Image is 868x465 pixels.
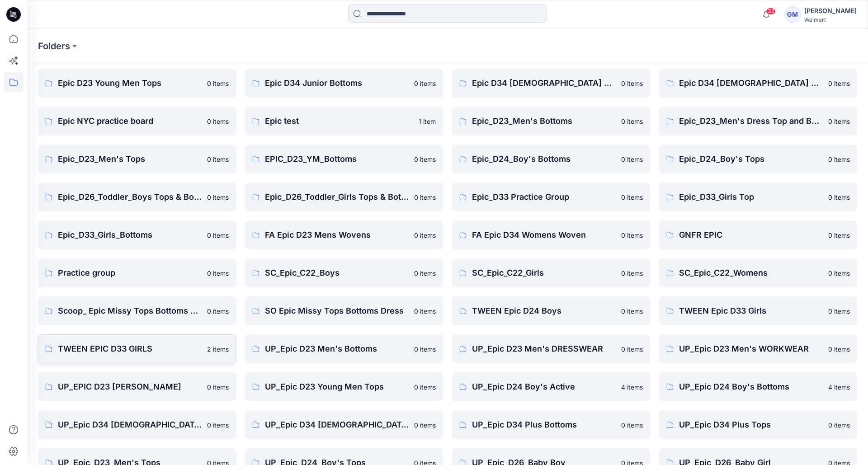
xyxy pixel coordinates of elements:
[679,380,823,393] p: UP_Epic D24 Boy's Bottoms
[679,77,823,89] p: Epic D34 [DEMOGRAPHIC_DATA] Tops
[659,334,857,363] a: UP_Epic D23 Men's WORKWEAR0 items
[828,79,850,88] p: 0 items
[414,230,436,240] p: 0 items
[621,344,643,354] p: 0 items
[828,268,850,278] p: 0 items
[828,382,850,392] p: 4 items
[38,258,236,287] a: Practice group0 items
[265,115,413,127] p: Epic test
[679,229,823,241] p: GNFR EPIC
[472,305,616,317] p: TWEEN Epic D24 Boys
[659,221,857,249] a: GNFR EPIC0 items
[621,117,643,126] p: 0 items
[207,230,229,240] p: 0 items
[452,258,650,287] a: SC_Epic_C22_Girls0 items
[414,306,436,316] p: 0 items
[58,305,202,317] p: Scoop_ Epic Missy Tops Bottoms Dress
[245,258,443,287] a: SC_Epic_C22_Boys0 items
[58,229,202,241] p: Epic_D33_Girls_Bottoms
[828,306,850,316] p: 0 items
[207,155,229,164] p: 0 items
[414,344,436,354] p: 0 items
[828,155,850,164] p: 0 items
[452,372,650,401] a: UP_Epic D24 Boy's Active4 items
[265,191,409,203] p: Epic_D26_Toddler_Girls Tops & Bottoms
[414,420,436,430] p: 0 items
[621,420,643,430] p: 0 items
[679,115,823,127] p: Epic_D23_Men's Dress Top and Bottoms
[58,380,202,393] p: UP_EPIC D23 [PERSON_NAME]
[472,115,616,127] p: Epic_D23_Men's Bottoms
[58,115,202,127] p: Epic NYC practice board
[828,344,850,354] p: 0 items
[679,267,823,279] p: SC_Epic_C22_Womens
[265,418,409,431] p: UP_Epic D34 [DEMOGRAPHIC_DATA] Top
[804,16,857,23] div: Walmart
[472,267,616,279] p: SC_Epic_C22_Girls
[58,267,202,279] p: Practice group
[245,107,443,136] a: Epic test1 item
[245,221,443,249] a: FA Epic D23 Mens Wovens0 items
[38,221,236,249] a: Epic_D33_Girls_Bottoms0 items
[414,79,436,88] p: 0 items
[452,410,650,439] a: UP_Epic D34 Plus Bottoms0 items
[659,258,857,287] a: SC_Epic_C22_Womens0 items
[828,420,850,430] p: 0 items
[452,69,650,98] a: Epic D34 [DEMOGRAPHIC_DATA] Bottoms0 items
[784,6,801,23] div: GM
[828,117,850,126] p: 0 items
[265,343,409,355] p: UP_Epic D23 Men's Bottoms
[207,79,229,88] p: 0 items
[245,183,443,211] a: Epic_D26_Toddler_Girls Tops & Bottoms0 items
[38,183,236,211] a: Epic_D26_Toddler_Boys Tops & Bottoms0 items
[38,410,236,439] a: UP_Epic D34 [DEMOGRAPHIC_DATA] Bottoms0 items
[679,418,823,431] p: UP_Epic D34 Plus Tops
[621,230,643,240] p: 0 items
[245,296,443,325] a: SO Epic Missy Tops Bottoms Dress0 items
[804,5,857,16] div: [PERSON_NAME]
[659,410,857,439] a: UP_Epic D34 Plus Tops0 items
[58,153,202,165] p: Epic_D23_Men's Tops
[265,153,409,165] p: EPIC_D23_YM_Bottoms
[38,40,70,52] p: Folders
[621,382,643,392] p: 4 items
[265,380,409,393] p: UP_Epic D23 Young Men Tops
[58,418,202,431] p: UP_Epic D34 [DEMOGRAPHIC_DATA] Bottoms
[207,382,229,392] p: 0 items
[245,334,443,363] a: UP_Epic D23 Men's Bottoms0 items
[207,268,229,278] p: 0 items
[452,183,650,211] a: Epic_D33 Practice Group0 items
[38,372,236,401] a: UP_EPIC D23 [PERSON_NAME]0 items
[245,372,443,401] a: UP_Epic D23 Young Men Tops0 items
[207,193,229,202] p: 0 items
[621,155,643,164] p: 0 items
[452,107,650,136] a: Epic_D23_Men's Bottoms0 items
[265,229,409,241] p: FA Epic D23 Mens Wovens
[207,420,229,430] p: 0 items
[207,344,229,354] p: 2 items
[621,268,643,278] p: 0 items
[659,183,857,211] a: Epic_D33_Girls Top0 items
[472,191,616,203] p: Epic_D33 Practice Group
[414,268,436,278] p: 0 items
[265,77,409,89] p: Epic D34 Junior Bottoms
[58,77,202,89] p: Epic D23 Young Men Tops
[414,382,436,392] p: 0 items
[38,145,236,174] a: Epic_D23_Men's Tops0 items
[472,229,616,241] p: FA Epic D34 Womens Woven
[245,410,443,439] a: UP_Epic D34 [DEMOGRAPHIC_DATA] Top0 items
[659,107,857,136] a: Epic_D23_Men's Dress Top and Bottoms0 items
[58,343,202,355] p: TWEEN EPIC D33 GIRLS
[659,372,857,401] a: UP_Epic D24 Boy's Bottoms4 items
[679,305,823,317] p: TWEEN Epic D33 Girls
[472,418,616,431] p: UP_Epic D34 Plus Bottoms
[472,343,616,355] p: UP_Epic D23 Men's DRESSWEAR
[679,153,823,165] p: Epic_D24_Boy's Tops
[679,191,823,203] p: Epic_D33_Girls Top
[207,117,229,126] p: 0 items
[472,380,616,393] p: UP_Epic D24 Boy's Active
[245,69,443,98] a: Epic D34 Junior Bottoms0 items
[58,191,202,203] p: Epic_D26_Toddler_Boys Tops & Bottoms
[621,79,643,88] p: 0 items
[659,145,857,174] a: Epic_D24_Boy's Tops0 items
